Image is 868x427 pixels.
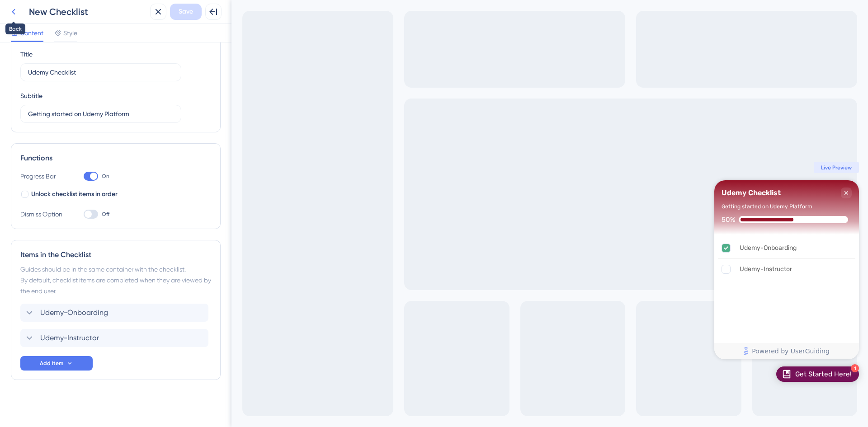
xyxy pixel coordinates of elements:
[63,28,77,38] span: Style
[40,333,99,343] span: Udemy-Instructor
[490,216,620,224] div: Checklist progress: 50%
[20,90,42,101] div: Subtitle
[619,364,627,372] div: 1
[20,264,211,296] div: Guides should be in the same container with the checklist. By default, checklist items are comple...
[490,202,581,211] div: Getting started on Udemy Platform
[102,173,109,180] span: On
[102,211,109,218] span: Off
[40,307,108,318] span: Udemy-Onboarding
[545,366,627,382] div: Open Get Started Here! checklist, remaining modules: 1
[28,67,174,77] input: Header 1
[486,259,624,279] div: Udemy-Instructor is incomplete.
[179,6,193,17] span: Save
[29,5,146,18] div: New Checklist
[20,356,93,371] button: Add Item
[170,4,202,20] button: Save
[20,171,66,182] div: Progress Bar
[508,264,561,275] div: Udemy-Instructor
[483,235,627,342] div: Checklist items
[20,209,66,220] div: Dismiss Option
[609,188,620,198] div: Close Checklist
[483,180,627,359] div: Checklist Container
[40,360,63,367] span: Add Item
[490,216,504,224] div: 50%
[508,243,565,253] div: Udemy-Onboarding
[20,28,43,38] span: Content
[486,238,624,258] div: Udemy-Onboarding is complete.
[483,343,627,359] div: Footer
[31,189,118,200] span: Unlock checklist items in order
[20,49,33,60] div: Title
[28,109,174,119] input: Header 2
[590,164,620,171] span: Live Preview
[490,188,549,198] div: Udemy Checklist
[20,153,211,164] div: Functions
[520,346,598,357] span: Powered by UserGuiding
[564,370,620,379] div: Get Started Here!
[20,249,211,260] div: Items in the Checklist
